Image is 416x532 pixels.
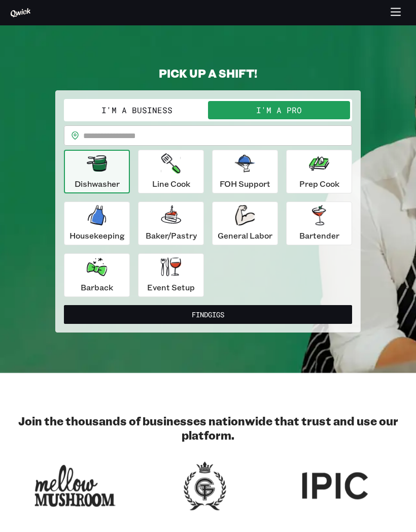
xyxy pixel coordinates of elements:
[286,150,352,193] button: Prep Cook
[146,229,197,242] p: Baker/Pastry
[81,281,113,293] p: Barback
[208,101,350,119] button: I'm a Pro
[299,229,339,242] p: Bartender
[64,202,130,245] button: Housekeeping
[34,458,116,513] img: Logo for Mellow Mushroom
[70,229,125,242] p: Housekeeping
[299,178,339,190] p: Prep Cook
[10,414,406,442] h2: Join the thousands of businesses nationwide that trust and use our platform.
[75,178,120,190] p: Dishwasher
[147,281,195,293] p: Event Setup
[212,150,278,193] button: FOH Support
[138,150,204,193] button: Line Cook
[220,178,270,190] p: FOH Support
[64,253,130,297] button: Barback
[152,178,190,190] p: Line Cook
[138,253,204,297] button: Event Setup
[212,202,278,245] button: General Labor
[286,202,352,245] button: Bartender
[138,202,204,245] button: Baker/Pastry
[55,66,361,80] h2: PICK UP A SHIFT!
[64,150,130,193] button: Dishwasher
[218,229,272,242] p: General Labor
[64,305,352,324] button: FindGigs
[164,458,246,513] img: Logo for Georgian Terrace
[66,101,208,119] button: I'm a Business
[294,458,375,513] img: Logo for IPIC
